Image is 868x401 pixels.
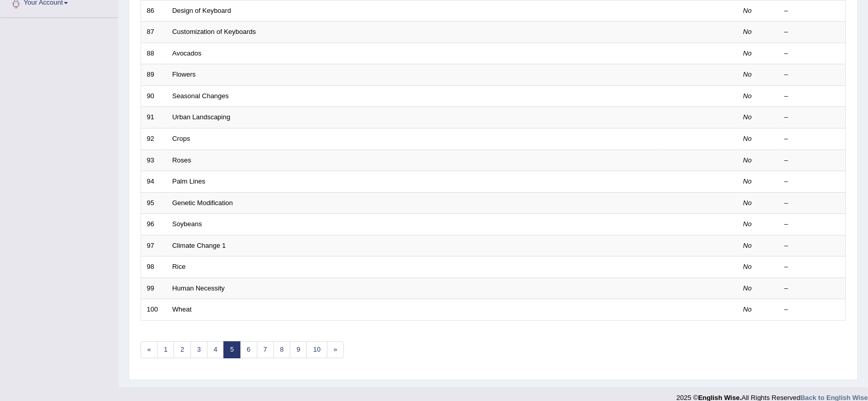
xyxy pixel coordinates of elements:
[785,284,840,294] div: –
[743,177,752,185] em: No
[141,43,167,64] td: 88
[141,278,167,299] td: 99
[290,341,307,358] a: 9
[172,28,256,35] a: Customization of Keyboards
[172,199,233,207] a: Genetic Modification
[327,341,344,358] a: »
[157,341,174,358] a: 1
[223,341,240,358] a: 5
[785,305,840,315] div: –
[172,177,205,185] a: Palm Lines
[743,7,752,14] em: No
[141,64,167,86] td: 89
[743,92,752,100] em: No
[743,284,752,292] em: No
[141,341,158,358] a: «
[785,177,840,187] div: –
[172,92,229,100] a: Seasonal Changes
[743,49,752,57] em: No
[172,49,202,57] a: Avocados
[785,92,840,101] div: –
[141,85,167,107] td: 90
[172,70,196,78] a: Flowers
[141,214,167,235] td: 96
[785,156,840,166] div: –
[172,135,190,142] a: Crops
[785,262,840,272] div: –
[785,6,840,16] div: –
[172,113,231,121] a: Urban Landscaping
[141,235,167,257] td: 97
[172,156,192,164] a: Roses
[207,341,224,358] a: 4
[743,156,752,164] em: No
[785,27,840,37] div: –
[743,220,752,228] em: No
[172,7,231,14] a: Design of Keyboard
[141,107,167,129] td: 91
[785,49,840,59] div: –
[743,305,752,313] em: No
[172,220,202,228] a: Soybeans
[785,70,840,80] div: –
[190,341,207,358] a: 3
[785,134,840,144] div: –
[172,305,192,313] a: Wheat
[306,341,327,358] a: 10
[172,284,225,292] a: Human Necessity
[743,113,752,121] em: No
[172,242,226,249] a: Climate Change 1
[743,199,752,207] em: No
[141,150,167,171] td: 93
[743,242,752,249] em: No
[273,341,290,358] a: 8
[785,241,840,251] div: –
[743,135,752,142] em: No
[141,171,167,193] td: 94
[785,198,840,208] div: –
[743,70,752,78] em: No
[743,28,752,35] em: No
[785,220,840,229] div: –
[141,192,167,214] td: 95
[173,341,190,358] a: 2
[141,128,167,150] td: 92
[257,341,274,358] a: 7
[172,263,186,270] a: Rice
[141,299,167,321] td: 100
[743,263,752,270] em: No
[240,341,257,358] a: 6
[785,113,840,122] div: –
[141,22,167,43] td: 87
[141,257,167,278] td: 98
